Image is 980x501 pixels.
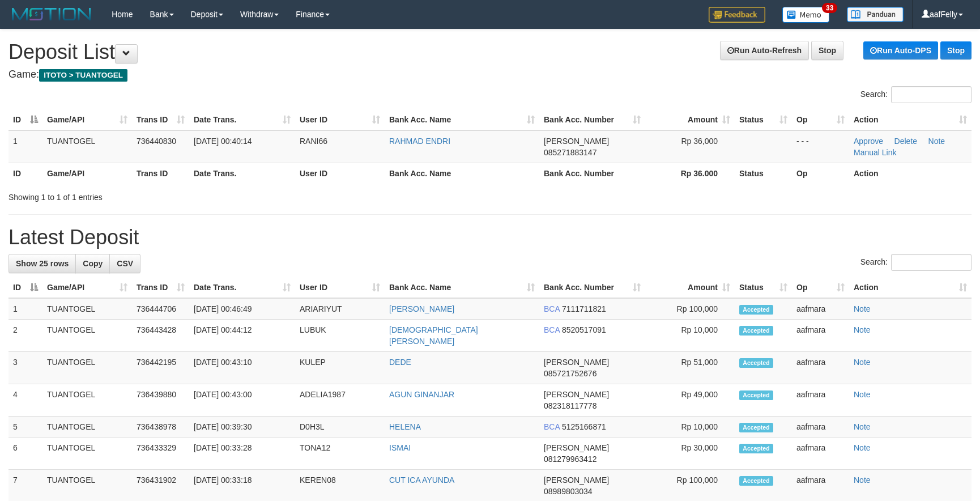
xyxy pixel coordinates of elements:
a: RAHMAD ENDRI [389,137,450,146]
a: Note [928,137,945,146]
th: Bank Acc. Number: activate to sort column ascending [539,109,645,130]
span: BCA [544,422,560,431]
td: aafmara [792,417,849,438]
td: 736433329 [132,438,189,470]
th: ID: activate to sort column descending [8,109,42,130]
td: [DATE] 00:46:49 [189,298,295,320]
span: Copy 5125166871 to clipboard [562,422,606,431]
th: Status [735,163,792,184]
a: Run Auto-DPS [863,41,938,60]
th: ID: activate to sort column descending [8,277,42,298]
a: Note [854,390,871,399]
a: Note [854,443,871,452]
a: CSV [109,254,140,273]
span: Copy 7111711821 to clipboard [562,304,606,313]
td: TUANTOGEL [42,438,132,470]
img: panduan.png [847,7,904,22]
td: Rp 30,000 [645,438,735,470]
td: LUBUK [295,320,385,352]
th: Date Trans.: activate to sort column ascending [189,277,295,298]
td: TUANTOGEL [42,417,132,438]
span: Copy 08989803034 to clipboard [544,487,593,496]
td: Rp 51,000 [645,352,735,384]
a: Manual Link [854,148,897,157]
span: Accepted [739,390,773,400]
span: Accepted [739,423,773,432]
td: TUANTOGEL [42,320,132,352]
td: [DATE] 00:39:30 [189,417,295,438]
img: MOTION_logo.png [8,6,95,23]
th: Action [849,163,972,184]
span: BCA [544,325,560,334]
span: Copy 081279963412 to clipboard [544,455,596,464]
th: Bank Acc. Name [385,163,539,184]
th: User ID [295,163,385,184]
td: TONA12 [295,438,385,470]
th: Action: activate to sort column ascending [849,277,972,298]
a: Note [854,358,871,367]
span: Accepted [739,358,773,368]
td: 736442195 [132,352,189,384]
th: Status: activate to sort column ascending [735,277,792,298]
td: aafmara [792,320,849,352]
td: Rp 10,000 [645,417,735,438]
th: Game/API [42,163,132,184]
th: Game/API: activate to sort column ascending [42,277,132,298]
span: [PERSON_NAME] [544,443,609,452]
a: AGUN GINANJAR [389,390,454,399]
a: Note [854,422,871,431]
a: Note [854,304,871,313]
td: 6 [8,438,42,470]
img: Button%20Memo.svg [782,7,830,23]
a: HELENA [389,422,421,431]
a: [DEMOGRAPHIC_DATA][PERSON_NAME] [389,325,478,346]
span: Accepted [739,444,773,453]
img: Feedback.jpg [709,7,765,23]
td: 736438978 [132,417,189,438]
span: Accepted [739,305,773,315]
span: Copy 082318117778 to clipboard [544,401,596,410]
span: [PERSON_NAME] [544,475,609,485]
th: User ID: activate to sort column ascending [295,277,385,298]
td: ARIARIYUT [295,298,385,320]
th: Date Trans. [189,163,295,184]
td: TUANTOGEL [42,352,132,384]
th: Amount: activate to sort column ascending [645,277,735,298]
th: Trans ID [132,163,189,184]
span: BCA [544,304,560,313]
span: [PERSON_NAME] [544,137,609,146]
td: 3 [8,352,42,384]
a: Copy [75,254,110,273]
span: Copy 8520517091 to clipboard [562,325,606,334]
td: 4 [8,384,42,417]
th: Amount: activate to sort column ascending [645,109,735,130]
input: Search: [891,86,972,103]
a: Run Auto-Refresh [720,41,809,60]
td: D0H3L [295,417,385,438]
span: Accepted [739,326,773,336]
a: Stop [940,41,972,60]
th: Op [792,163,849,184]
a: Delete [894,137,917,146]
span: CSV [117,259,133,268]
td: TUANTOGEL [42,384,132,417]
a: CUT ICA AYUNDA [389,475,454,485]
span: Copy 085271883147 to clipboard [544,148,596,157]
th: Date Trans.: activate to sort column ascending [189,109,295,130]
td: [DATE] 00:43:00 [189,384,295,417]
td: 2 [8,320,42,352]
th: Op: activate to sort column ascending [792,109,849,130]
div: Showing 1 to 1 of 1 entries [8,187,400,203]
td: [DATE] 00:33:28 [189,438,295,470]
td: Rp 100,000 [645,298,735,320]
th: Bank Acc. Number: activate to sort column ascending [539,277,645,298]
span: [PERSON_NAME] [544,358,609,367]
span: Accepted [739,476,773,486]
a: [PERSON_NAME] [389,304,454,313]
td: 736439880 [132,384,189,417]
span: [DATE] 00:40:14 [194,137,252,146]
th: Trans ID: activate to sort column ascending [132,277,189,298]
a: DEDE [389,358,411,367]
td: aafmara [792,352,849,384]
span: 33 [822,3,837,13]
